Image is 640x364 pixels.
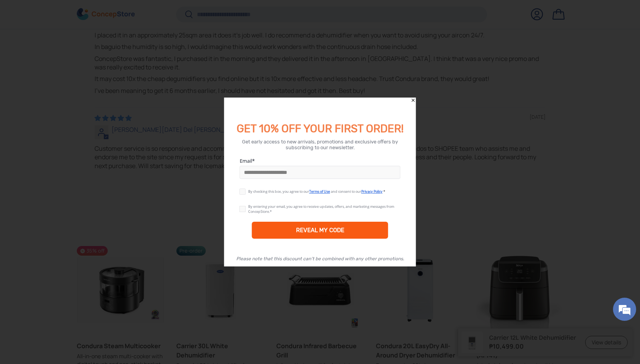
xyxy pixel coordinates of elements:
[45,97,107,175] span: We're online!
[296,227,344,234] div: REVEAL MY CODE
[309,189,330,194] a: Terms of Use
[237,122,404,135] span: GET 10% OFF YOUR FIRST ORDER!
[127,4,145,22] div: Minimize live chat window
[361,189,383,194] a: Privacy Policy
[331,189,361,194] span: and consent to our
[236,256,404,261] div: Please note that this discount can’t be combined with any other promotions.
[252,222,388,239] div: REVEAL MY CODE
[4,211,147,238] textarea: Type your message and hit 'Enter'
[248,189,309,194] span: By checking this box, you agree to our
[411,98,416,103] div: Close
[40,43,130,53] div: Chat with us now
[248,204,394,214] div: By entering your email, you agree to receive updates, offers, and marketing messages from ConcepS...
[234,139,407,150] div: Get early access to new arrivals, promotions and exclusive offers by subscribing to our newsletter.
[240,157,401,164] label: Email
